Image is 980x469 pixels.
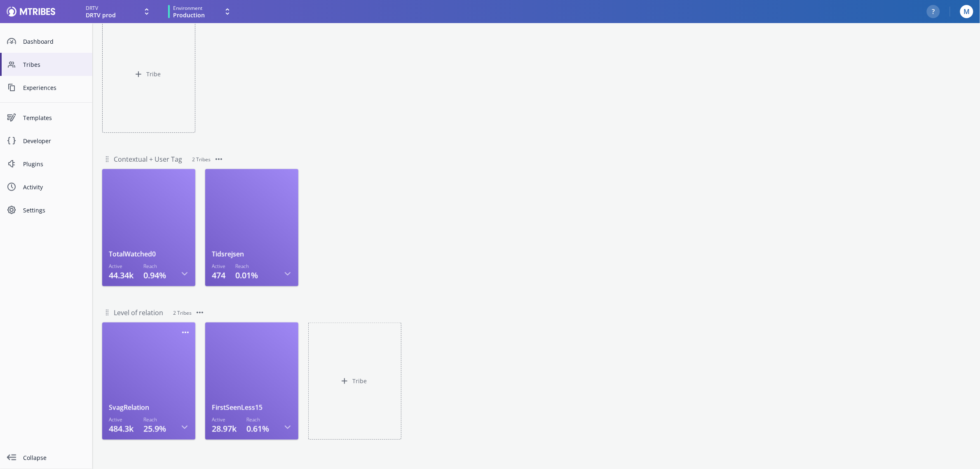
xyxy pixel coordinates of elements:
[109,416,134,423] h3: Active
[223,7,232,16] svg: Expand drop down icon
[205,169,298,286] a: TidsrejsenActive474Reach0.01%
[212,425,237,433] p: 28.97k
[235,271,258,280] p: 0.01%
[177,420,192,435] button: Open
[246,416,269,423] h3: Reach
[109,263,134,270] h3: Active
[212,403,292,412] h1: FirstSeenLess15
[7,82,16,92] svg: Content Symbol
[23,83,86,92] span: Experiences
[214,154,224,164] svg: Three Dots Symbol
[960,5,973,18] button: M
[168,4,235,19] button: EnvironmentProduction
[7,159,16,169] svg: Plugin Symbol
[308,323,401,440] button: Tribe
[23,113,86,122] span: Templates
[109,271,134,280] p: 44.34k
[181,328,190,337] svg: Three Dots Symbol
[86,12,116,19] span: DRTV prod
[7,182,16,192] svg: Time Symbol
[177,266,192,281] button: Open
[280,266,295,281] button: Open
[7,113,16,123] svg: Experiences Symbol
[927,5,940,18] button: ?
[143,263,166,270] h3: Reach
[7,453,16,462] svg: collapse
[143,271,166,280] p: 0.94%
[7,205,16,215] svg: Cog Symbol
[23,183,86,191] span: Activity
[173,12,205,19] span: Production
[109,403,189,412] h1: SvagRelation
[192,156,211,163] span: 2 Tribes
[246,425,269,433] p: 0.61%
[86,5,98,12] span: DRTV
[195,308,205,318] svg: Three Dots Symbol
[212,250,292,259] h1: Tidsrejsen
[7,136,16,146] svg: Code Snippet Symbol
[86,5,152,19] button: DRTVDRTV prod
[173,5,202,12] span: Environment
[173,309,192,316] span: 2 Tribes
[205,323,298,440] a: FirstSeenLess15Active28.97kReach0.61%
[142,7,152,16] svg: Expand drop down icon
[235,263,258,270] h3: Reach
[102,154,112,164] svg: DragHandle symbol
[102,323,195,440] a: SvagRelationActive484.3kReach25.9%
[109,250,189,259] h1: TotalWatched0
[212,416,237,423] h3: Active
[23,206,86,214] span: Settings
[212,271,225,280] p: 474
[102,169,195,286] a: TotalWatched0Active44.34kReach0.94%
[7,59,16,69] svg: People Symbol
[212,263,225,270] h3: Active
[109,425,134,433] p: 484.3k
[7,36,16,46] svg: Dashboard Symbol
[102,16,195,133] button: Tribe
[23,60,86,69] span: Tribes
[114,308,163,318] input: Untitled
[143,425,166,433] p: 25.9%
[23,453,86,462] span: Collapse
[114,154,182,164] input: Untitled
[23,137,86,145] span: Developer
[143,416,166,423] h3: Reach
[280,420,295,435] button: Open
[23,160,86,168] span: Plugins
[102,308,112,318] svg: DragHandle symbol
[23,37,86,46] span: Dashboard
